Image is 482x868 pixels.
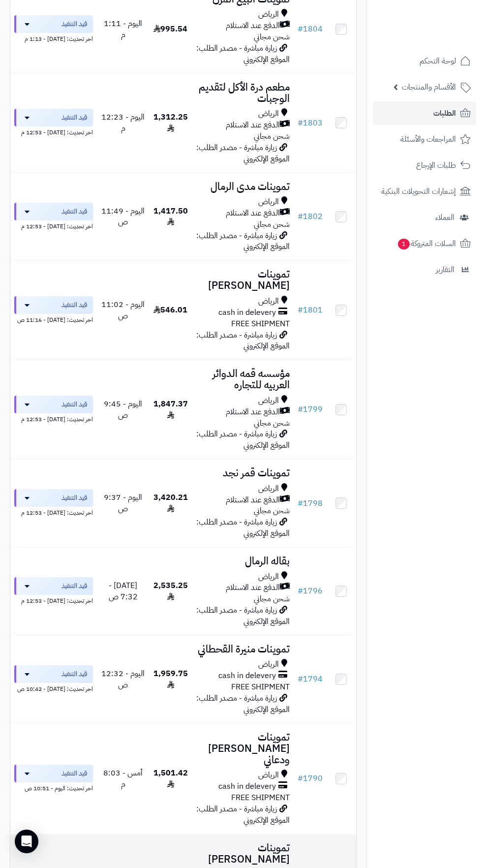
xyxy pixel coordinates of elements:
[153,23,187,35] span: 995.54
[196,428,290,451] span: زيارة مباشرة - مصدر الطلب: الموقع الإلكتروني
[153,580,188,603] span: 2,535.25
[101,668,145,691] span: اليوم - 12:32 ص
[196,604,290,627] span: زيارة مباشرة - مصدر الطلب: الموقع الإلكتروني
[298,23,323,35] a: #1804
[61,769,87,778] span: قيد التنفيذ
[101,111,145,134] span: اليوم - 12:23 م
[196,732,290,766] h3: تموينات [PERSON_NAME] ودعاني
[258,108,279,120] span: الرياض
[153,205,188,228] span: 1,417.50
[258,9,279,20] span: الرياض
[61,400,87,409] span: قيد التنفيذ
[436,263,454,277] span: التقارير
[416,158,456,172] span: طلبات الإرجاع
[298,773,303,784] span: #
[298,304,303,316] span: #
[373,49,476,73] a: لوحة التحكم
[196,230,290,253] span: زيارة مباشرة - مصدر الطلب: الموقع الإلكتروني
[258,659,279,670] span: الرياض
[226,208,280,219] span: الدفع عند الاستلام
[196,368,290,391] h3: مؤسسه قمه الدوائر العربيه للتجاره
[104,18,142,41] span: اليوم - 1:11 م
[14,507,93,517] div: اخر تحديث: [DATE] - 12:53 م
[373,258,476,281] a: التقارير
[298,673,303,685] span: #
[258,483,279,495] span: الرياض
[61,113,87,123] span: قيد التنفيذ
[373,127,476,151] a: المراجعات والأسئلة
[254,505,290,517] span: شحن مجاني
[254,593,290,605] span: شحن مجاني
[398,239,410,250] span: 1
[298,403,303,415] span: #
[196,842,290,865] h3: تموينات [PERSON_NAME]
[196,42,290,65] span: زيارة مباشرة - مصدر الطلب: الموقع الإلكتروني
[373,101,476,125] a: الطلبات
[14,413,93,424] div: اخر تحديث: [DATE] - 12:53 م
[226,20,280,31] span: الدفع عند الاستلام
[298,585,303,597] span: #
[226,582,280,593] span: الدفع عند الاستلام
[61,581,87,591] span: قيد التنفيذ
[298,117,323,129] a: #1803
[373,180,476,203] a: إشعارات التحويلات البنكية
[298,211,323,222] a: #1802
[61,669,87,679] span: قيد التنفيذ
[61,300,87,310] span: قيد التنفيذ
[298,211,303,222] span: #
[435,211,454,224] span: العملاء
[420,54,456,68] span: لوحة التحكم
[298,23,303,35] span: #
[196,644,290,655] h3: تموينات منيرة القحطاني
[14,220,93,231] div: اخر تحديث: [DATE] - 12:53 م
[373,232,476,255] a: السلات المتروكة1
[258,395,279,406] span: الرياض
[402,80,456,94] span: الأقسام والمنتجات
[254,130,290,142] span: شحن مجاني
[153,492,188,515] span: 3,420.21
[14,782,93,793] div: اخر تحديث: اليوم - 10:51 ص
[254,31,290,43] span: شحن مجاني
[298,497,323,509] a: #1798
[226,495,280,506] span: الدفع عند الاستلام
[226,120,280,131] span: الدفع عند الاستلام
[433,106,456,120] span: الطلبات
[196,142,290,165] span: زيارة مباشرة - مصدر الطلب: الموقع الإلكتروني
[258,770,279,781] span: الرياض
[196,692,290,715] span: زيارة مباشرة - مصدر الطلب: الموقع الإلكتروني
[254,218,290,230] span: شحن مجاني
[14,314,93,324] div: اخر تحديث: [DATE] - 11:16 ص
[298,403,323,415] a: #1799
[226,406,280,418] span: الدفع عند الاستلام
[298,585,323,597] a: #1796
[298,497,303,509] span: #
[153,111,188,134] span: 1,312.25
[381,185,456,198] span: إشعارات التحويلات البنكية
[258,571,279,583] span: الرياض
[61,207,87,217] span: قيد التنفيذ
[298,117,303,129] span: #
[373,206,476,229] a: العملاء
[153,304,187,316] span: 546.01
[196,467,290,479] h3: تموينات قمر نجد
[153,398,188,421] span: 1,847.37
[14,33,93,43] div: اخر تحديث: [DATE] - 1:13 م
[373,154,476,177] a: طلبات الإرجاع
[196,556,290,567] h3: بقاله الرمال
[153,668,188,691] span: 1,959.75
[258,196,279,208] span: الرياض
[231,792,290,804] span: FREE SHIPMENT
[231,681,290,693] span: FREE SHIPMENT
[101,205,145,228] span: اليوم - 11:49 ص
[196,181,290,192] h3: تموينات مدى الرمال
[153,767,188,790] span: 1,501.42
[101,299,145,322] span: اليوم - 11:02 ص
[415,23,473,43] img: logo-2.png
[103,767,143,790] span: أمس - 8:03 م
[15,830,38,853] div: Open Intercom Messenger
[14,683,93,693] div: اخر تحديث: [DATE] - 10:42 ص
[218,670,276,682] span: cash in delevery
[104,492,142,515] span: اليوم - 9:37 ص
[109,580,138,603] span: [DATE] - 7:32 ص
[14,126,93,137] div: اخر تحديث: [DATE] - 12:53 م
